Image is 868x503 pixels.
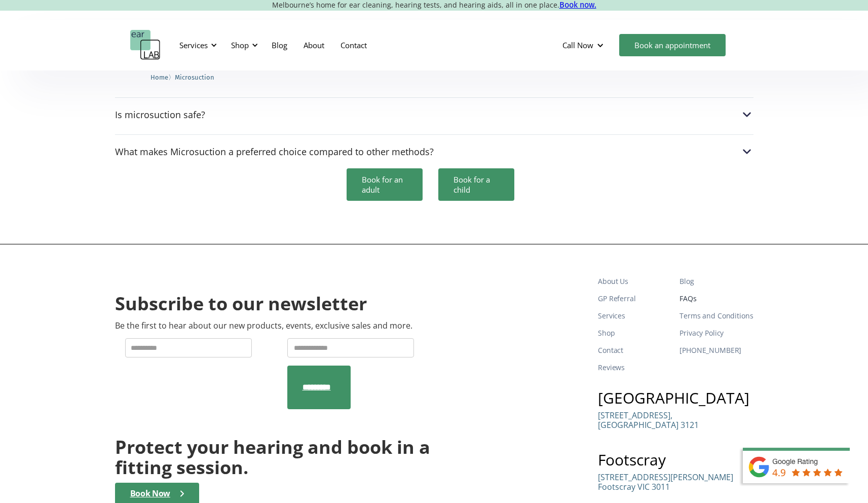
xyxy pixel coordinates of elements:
[115,338,430,409] form: Newsletter Form
[347,168,423,201] a: Book for an adult
[115,147,434,157] div: What makes Microsuction a preferred choice compared to other methods?
[680,290,753,307] a: FAQs
[598,452,753,468] h3: Footscray
[680,342,753,359] a: [PHONE_NUMBER]
[598,473,733,492] p: [STREET_ADDRESS][PERSON_NAME] Footscray VIC 3011
[150,74,168,81] span: Home
[680,307,753,325] a: Terms and Conditions
[295,30,332,60] a: About
[598,342,671,359] a: Contact
[175,72,214,82] a: Microsuction
[598,307,671,325] a: Services
[598,359,671,376] a: Reviews
[598,473,733,499] a: [STREET_ADDRESS][PERSON_NAME]Footscray VIC 3011
[598,411,699,430] p: [STREET_ADDRESS], [GEOGRAPHIC_DATA] 3121
[115,108,753,121] div: Is microsuction safe?Is microsuction safe?
[598,290,671,307] a: GP Referral
[115,110,205,120] div: Is microsuction safe?
[740,108,753,121] img: Is microsuction safe?
[225,30,261,60] div: Shop
[115,292,367,316] h2: Subscribe to our newsletter
[680,325,753,342] a: Privacy Policy
[231,40,249,50] div: Shop
[680,273,753,290] a: Blog
[125,366,279,405] iframe: reCAPTCHA
[438,168,514,201] a: Book for a child
[740,145,753,158] img: What makes Microsuction a preferred choice compared to other methods?
[115,321,412,331] p: Be the first to hear about our new products, events, exclusive sales and more.
[598,390,753,406] h3: [GEOGRAPHIC_DATA]
[562,40,593,50] div: Call Now
[598,325,671,342] a: Shop
[179,40,208,50] div: Services
[598,411,699,438] a: [STREET_ADDRESS],[GEOGRAPHIC_DATA] 3121
[130,489,170,498] div: Book Now
[263,30,295,60] a: Blog
[115,437,430,477] h2: Protect your hearing and book in a fitting session.
[175,74,214,81] span: Microsuction
[619,34,726,56] a: Book an appointment
[332,30,375,60] a: Contact
[173,30,220,60] div: Services
[150,72,168,82] a: Home
[554,30,614,60] div: Call Now
[598,273,671,290] a: About Us
[115,145,753,158] div: What makes Microsuction a preferred choice compared to other methods?What makes Microsuction a pr...
[130,30,161,60] a: home
[150,72,175,83] li: 〉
